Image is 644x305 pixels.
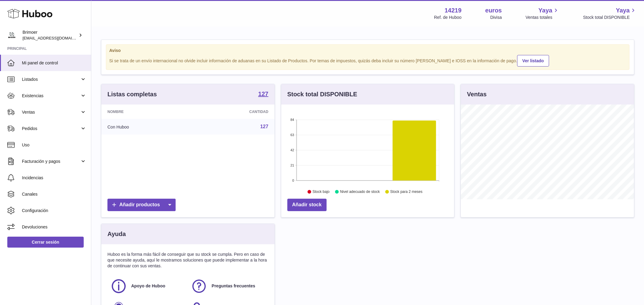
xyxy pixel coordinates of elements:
font: Cerrar sesión [32,240,59,245]
img: oroses@renuevo.es [7,31,16,40]
font: Mi panel de control [22,60,58,65]
font: Si se trata de un envío internacional no olvide incluir información de aduanas en su Listado de P... [109,58,517,63]
font: Cantidad [249,110,268,114]
font: Con Huboo [107,124,129,129]
font: Añadir productos [119,202,160,207]
font: Ayuda [107,231,126,237]
font: Nombre [107,110,124,114]
font: Aviso [109,48,121,53]
a: 127 [258,91,268,98]
a: Añadir stock [287,199,327,211]
font: Huboo es la forma más fácil de conseguir que su stock se cumpla. Pero en caso de que necesite ayu... [107,252,267,268]
font: 14219 [445,7,462,14]
font: Yaya [616,7,630,14]
font: Uso [22,142,30,147]
font: Ventas [22,110,35,115]
font: euros [485,7,502,14]
font: Añadir stock [292,202,322,207]
font: Stock total DISPONIBLE [583,15,630,20]
a: Yaya Ventas totales [526,6,559,20]
font: Apoyo de Huboo [131,283,165,288]
font: Existencias [22,93,44,98]
font: Pedidos [22,126,37,131]
font: Ventas totales [526,15,552,20]
font: Ventas [467,91,486,98]
a: Yaya Stock total DISPONIBLE [583,6,637,20]
font: Devoluciones [22,224,47,229]
a: Ver listado [517,55,549,67]
font: Divisa [490,15,502,20]
font: Principal [7,46,27,51]
text: 0 [292,179,294,182]
text: 84 [290,118,294,122]
font: Ver listado [522,58,544,63]
font: Preguntas frecuentes [212,283,255,288]
font: [EMAIL_ADDRESS][DOMAIN_NAME] [23,36,89,40]
text: 42 [290,148,294,152]
font: Listas completas [107,91,157,98]
font: Yaya [538,7,552,14]
font: Ref. de Huboo [434,15,461,20]
font: 127 [258,91,268,97]
font: Incidencias [22,175,43,180]
text: Stock bajo [313,190,330,194]
a: Apoyo de Huboo [110,278,185,294]
font: Listados [22,77,38,82]
text: Nivel adecuado de stock [340,190,380,194]
a: 127 [260,124,268,129]
a: Preguntas frecuentes [191,278,265,294]
font: Facturación y pagos [22,159,60,164]
font: Configuración [22,208,48,213]
font: Canales [22,192,37,197]
a: Cerrar sesión [7,237,84,248]
text: 21 [290,163,294,167]
text: 63 [290,133,294,137]
a: Añadir productos [107,199,176,211]
font: Brimoer [23,30,37,35]
font: Stock total DISPONIBLE [287,91,357,98]
text: Stock para 2 meses [390,190,422,194]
